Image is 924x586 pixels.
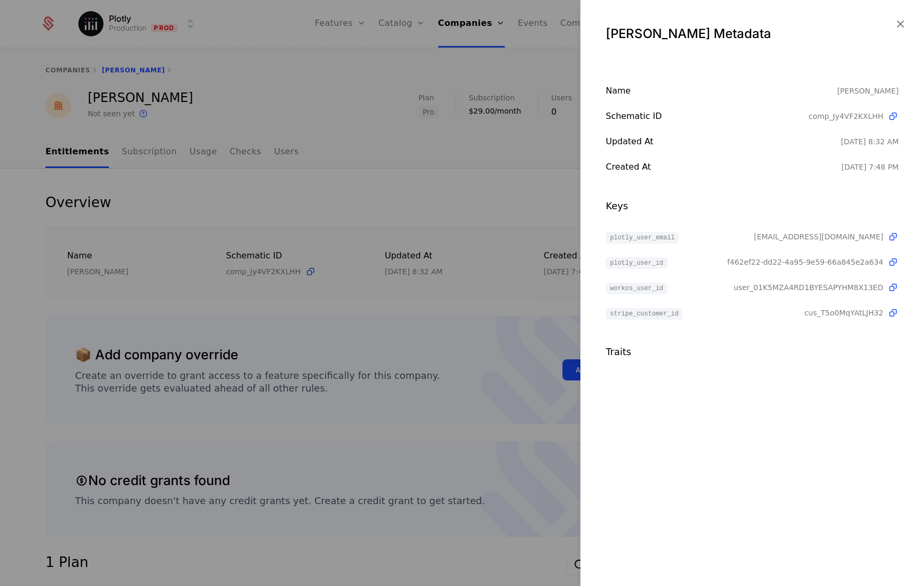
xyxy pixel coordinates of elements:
div: Keys [606,199,899,213]
div: Created at [606,161,842,173]
span: stripe_customer_id [606,308,683,320]
div: Updated at [606,135,841,148]
div: [PERSON_NAME] Metadata [606,25,899,42]
div: [PERSON_NAME] [837,85,899,97]
div: Schematic ID [606,110,809,123]
div: 10/1/25, 8:32 AM [841,136,899,147]
span: [EMAIL_ADDRESS][DOMAIN_NAME] [754,231,883,242]
span: user_01K5MZA4RD1BYESAPYHM8X13ED [734,282,883,293]
div: 9/20/25, 7:48 PM [842,162,899,172]
span: comp_Jy4VF2KXLHH [809,111,883,122]
span: workos_user_id [606,283,668,294]
div: Traits [606,345,899,359]
div: Name [606,85,837,97]
span: cus_T5o0MqYAtLJH32 [805,308,883,318]
span: plotly_user_email [606,232,679,244]
span: plotly_user_id [606,257,668,269]
span: f462ef22-dd22-4a95-9e59-66a845e2a634 [727,257,883,267]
